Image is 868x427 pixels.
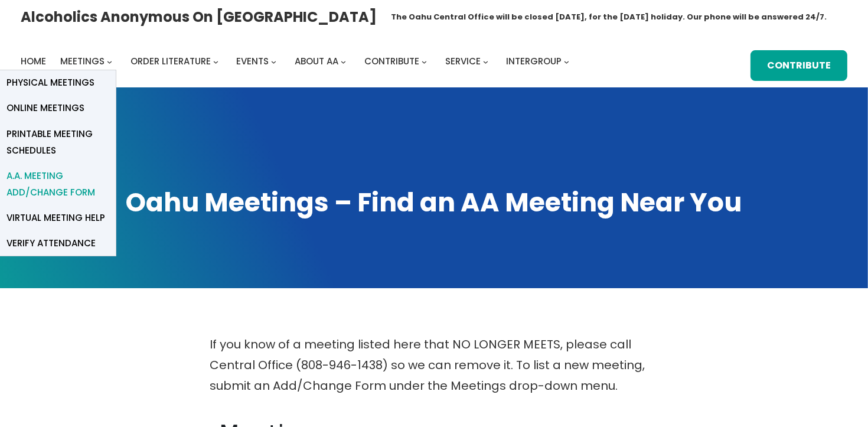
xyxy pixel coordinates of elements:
span: Virtual Meeting Help [6,210,105,226]
button: Intergroup submenu [564,58,569,64]
span: Service [445,55,481,67]
button: Meetings submenu [107,58,112,64]
button: Order Literature submenu [213,58,218,64]
span: Physical Meetings [6,74,94,91]
a: Service [445,53,481,70]
span: Online Meetings [6,100,84,116]
h1: Oahu Meetings – Find an AA Meeting Near You [21,185,847,220]
span: Printable Meeting Schedules [6,126,107,159]
span: Contribute [364,55,419,67]
span: About AA [295,55,338,67]
span: Events [237,55,269,67]
h1: The Oahu Central Office will be closed [DATE], for the [DATE] holiday. Our phone will be answered... [391,11,827,23]
a: About AA [295,53,338,70]
a: Contribute [364,53,419,70]
a: Intergroup [507,53,562,70]
span: A.A. Meeting Add/Change Form [6,168,107,201]
span: Home [21,55,46,67]
span: Intergroup [507,55,562,67]
a: Alcoholics Anonymous on [GEOGRAPHIC_DATA] [21,4,377,30]
button: Service submenu [483,58,488,64]
a: Contribute [750,50,847,81]
a: Events [237,53,269,70]
button: Contribute submenu [422,58,427,64]
span: Order Literature [130,55,211,67]
a: Home [21,53,46,70]
a: Meetings [60,53,105,70]
span: Meetings [60,55,105,67]
button: About AA submenu [341,58,346,64]
nav: Intergroup [21,53,573,70]
p: If you know of a meeting listed here that NO LONGER MEETS, please call Central Office (808-946-14... [210,334,658,396]
span: verify attendance [6,235,96,252]
button: Events submenu [271,58,276,64]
